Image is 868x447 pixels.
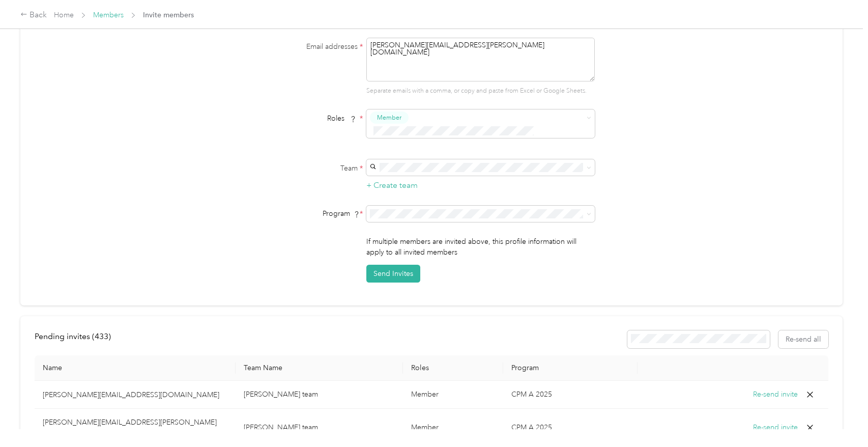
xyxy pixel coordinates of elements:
[753,389,798,400] button: Re-send invite
[35,355,236,381] th: Name
[811,390,868,447] iframe: Everlance-gr Chat Button Frame
[35,330,118,348] div: left-menu
[366,236,595,258] p: If multiple members are invited above, this profile information will apply to all invited members
[753,422,798,433] button: Re-send invite
[377,113,401,122] span: Member
[236,355,403,381] th: Team Name
[236,163,363,174] label: Team
[236,41,363,52] label: Email addresses
[411,423,439,432] span: Member
[93,11,124,19] a: Members
[627,330,829,348] div: Resend all invitations
[43,389,227,400] p: [PERSON_NAME][EMAIL_ADDRESS][DOMAIN_NAME]
[92,331,111,341] span: ( 433 )
[35,330,828,348] div: info-bar
[503,355,637,381] th: Program
[244,423,318,432] span: [PERSON_NAME] team
[778,330,828,348] button: Re-send all
[366,179,418,192] button: + Create team
[43,417,227,438] p: [PERSON_NAME][EMAIL_ADDRESS][PERSON_NAME][DOMAIN_NAME]
[366,87,595,96] p: Separate emails with a comma, or copy and paste from Excel or Google Sheets.
[366,265,420,283] button: Send Invites
[403,355,503,381] th: Roles
[54,11,74,19] a: Home
[244,390,318,399] span: [PERSON_NAME] team
[370,111,409,124] button: Member
[20,9,47,21] div: Back
[511,390,552,399] span: CPM A 2025
[324,110,360,126] span: Roles
[35,331,111,341] span: Pending invites
[143,10,194,20] span: Invite members
[236,208,363,219] div: Program
[366,38,595,81] textarea: [PERSON_NAME][EMAIL_ADDRESS][PERSON_NAME][DOMAIN_NAME]
[411,390,439,399] span: Member
[511,423,552,432] span: CPM A 2025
